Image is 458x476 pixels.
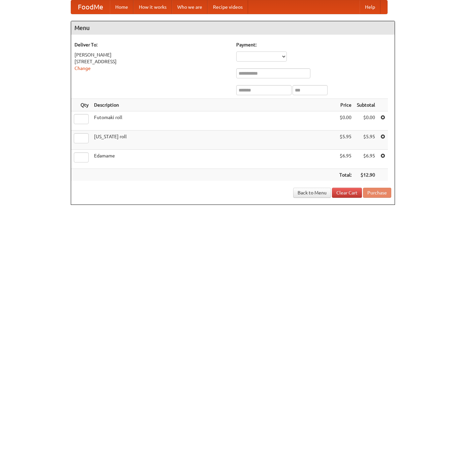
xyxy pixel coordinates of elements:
[337,150,354,169] td: $6.95
[354,150,378,169] td: $6.95
[91,150,337,169] td: Edamame
[337,169,354,181] th: Total:
[71,21,395,35] h4: Menu
[91,111,337,131] td: Futomaki roll
[363,188,391,198] button: Purchase
[354,131,378,150] td: $5.95
[332,188,362,198] a: Clear Cart
[337,131,354,150] td: $5.95
[354,99,378,111] th: Subtotal
[354,111,378,131] td: $0.00
[172,0,208,14] a: Who we are
[74,66,91,71] a: Change
[337,111,354,131] td: $0.00
[74,58,230,65] div: [STREET_ADDRESS]
[74,51,230,58] div: [PERSON_NAME]
[91,131,337,150] td: [US_STATE] roll
[110,0,133,14] a: Home
[71,99,91,111] th: Qty
[293,188,331,198] a: Back to Menu
[360,0,380,14] a: Help
[236,41,391,48] h5: Payment:
[91,99,337,111] th: Description
[208,0,248,14] a: Recipe videos
[71,0,110,14] a: FoodMe
[354,169,378,181] th: $12.90
[74,41,230,48] h5: Deliver To:
[133,0,172,14] a: How it works
[337,99,354,111] th: Price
